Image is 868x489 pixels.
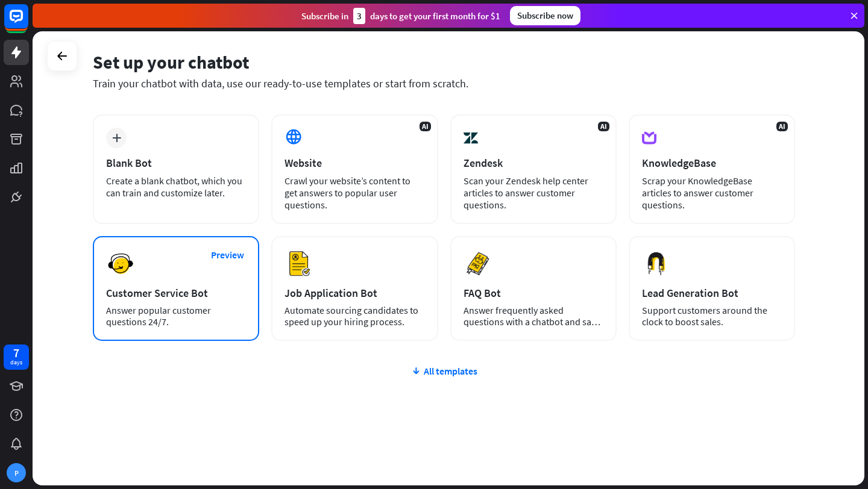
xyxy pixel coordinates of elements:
[106,156,246,170] div: Blank Bot
[285,156,424,170] div: Website
[642,156,782,170] div: KnowledgeBase
[420,122,431,131] span: AI
[285,305,424,328] div: Automate sourcing candidates to speed up your hiring process.
[7,463,26,482] div: P
[4,344,29,370] a: 7 days
[642,175,782,211] div: Scrap your KnowledgeBase articles to answer customer questions.
[10,358,22,367] div: days
[464,156,603,170] div: Zendesk
[301,8,500,24] div: Subscribe in days to get your first month for $1
[106,175,246,199] div: Create a blank chatbot, which you can train and customize later.
[464,175,603,211] div: Scan your Zendesk help center articles to answer customer questions.
[776,122,788,131] span: AI
[285,175,424,211] div: Crawl your website’s content to get answers to popular user questions.
[13,347,19,358] div: 7
[464,286,603,300] div: FAQ Bot
[10,5,46,41] button: Open LiveChat chat widget
[642,286,782,300] div: Lead Generation Bot
[93,51,795,73] div: Set up your chatbot
[203,244,251,266] button: Preview
[510,6,580,25] div: Subscribe now
[464,305,603,328] div: Answer frequently asked questions with a chatbot and save your time.
[285,286,424,300] div: Job Application Bot
[93,365,795,377] div: All templates
[642,305,782,328] div: Support customers around the clock to boost sales.
[93,76,795,90] div: Train your chatbot with data, use our ready-to-use templates or start from scratch.
[106,305,246,328] div: Answer popular customer questions 24/7.
[106,286,246,300] div: Customer Service Bot
[353,8,365,24] div: 3
[598,122,609,131] span: AI
[112,134,121,142] i: plus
